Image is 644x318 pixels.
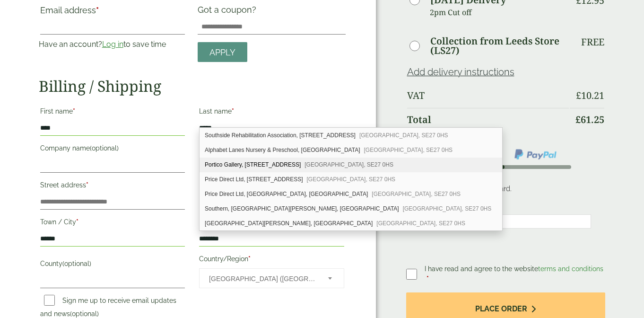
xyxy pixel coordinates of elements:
p: Free [581,36,604,48]
a: Add delivery instructions [407,66,514,78]
div: St. Lukes's Church, Knights Hill [200,216,502,230]
span: [GEOGRAPHIC_DATA], SE27 0HS [364,147,453,153]
label: First name [40,105,185,121]
a: terms and conditions [538,265,603,273]
span: I have read and agree to the website [425,265,603,273]
a: Apply [198,42,247,62]
div: Alphabet Lanes Nursery & Preschool, Knights Hill [200,143,502,158]
input: Sign me up to receive email updates and news(optional) [44,295,55,306]
label: Town / City [40,215,185,231]
th: VAT [407,84,569,107]
label: Last name [199,105,344,121]
h2: Billing / Shipping [39,77,346,95]
p: Pay with your credit card. [430,184,591,194]
abbr: required [248,255,251,263]
span: United Kingdom (UK) [209,269,315,289]
span: [GEOGRAPHIC_DATA], SE27 0HS [403,205,492,212]
div: Price Direct Ltd, 23A, Knights Hill [200,172,502,187]
abbr: required [76,218,78,226]
a: Log in [102,40,123,49]
iframe: Secure card payment input frame [433,217,588,226]
span: [GEOGRAPHIC_DATA], SE27 0HS [372,191,461,197]
span: Apply [209,47,235,58]
span: (optional) [90,144,119,152]
label: Street address [40,178,185,194]
bdi: 61.25 [575,113,604,126]
div: Price Direct Ltd, Knights Hall, Knights Hill [200,187,502,202]
span: [GEOGRAPHIC_DATA], SE27 0HS [307,176,396,183]
div: Southern, West Norwood Railway Station, Knights Hill [200,202,502,216]
span: (optional) [62,260,91,267]
label: Country/Region [199,252,344,268]
span: [GEOGRAPHIC_DATA], SE27 0HS [359,132,448,139]
abbr: required [86,181,88,189]
label: County [40,257,185,273]
label: Got a coupon? [198,5,260,19]
p: 2pm Cut off [430,5,569,19]
abbr: required [96,5,99,15]
bdi: 10.21 [576,89,604,102]
span: [GEOGRAPHIC_DATA], SE27 0HS [305,161,393,168]
p: Have an account? to save time [39,39,186,50]
span: £ [575,113,581,126]
abbr: required [426,275,429,283]
label: Company name [40,141,185,158]
span: (optional) [70,310,99,318]
img: ppcp-gateway.png [513,148,557,160]
abbr: required [73,107,75,115]
abbr: required [232,107,234,115]
span: [GEOGRAPHIC_DATA], SE27 0HS [376,220,465,227]
div: Southside Rehabilitation Association, 45 Knights Hill [200,128,502,143]
th: Total [407,108,569,131]
span: Country/Region [199,268,344,288]
label: Collection from Leeds Store (LS27) [430,36,569,55]
label: Email address [40,6,185,19]
span: £ [576,89,581,102]
div: Portico Gallery, 23A, Knights Hill [200,158,502,172]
